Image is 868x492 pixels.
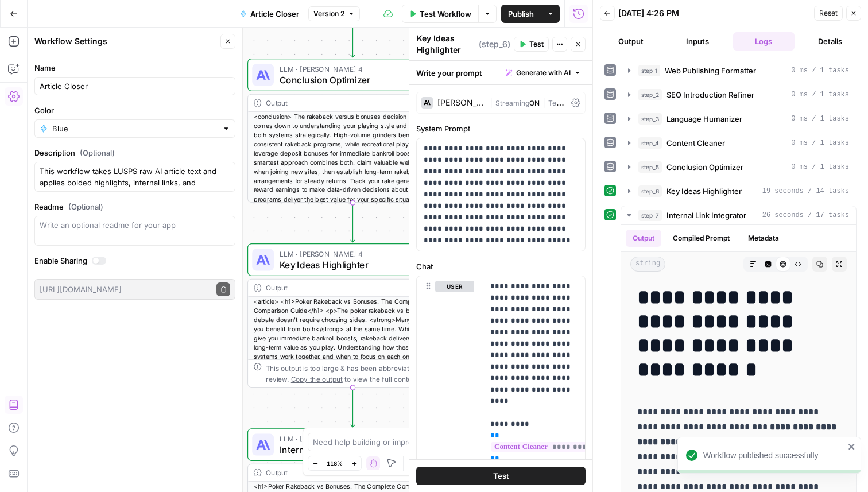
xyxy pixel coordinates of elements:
[233,5,306,23] button: Article Closer
[52,123,218,134] input: Blue
[80,147,115,158] span: (Optional)
[266,467,421,478] div: Output
[508,8,534,20] span: Publish
[600,32,662,51] button: Output
[351,388,355,427] g: Edge from step_6 to step_7
[791,114,849,124] span: 0 ms / 1 tasks
[762,210,849,220] span: 26 seconds / 17 tasks
[266,362,452,384] div: This output is too large & has been abbreviated for review. to view the full content.
[621,110,856,128] button: 0 ms / 1 tasks
[280,63,421,74] span: LLM · [PERSON_NAME] 4
[351,18,355,57] g: Edge from step_4 to step_5
[621,158,856,176] button: 0 ms / 1 tasks
[416,467,586,485] button: Test
[479,38,510,50] span: ( step_6 )
[420,8,471,20] span: Test Workflow
[280,443,421,456] span: Internal Link Integrator
[703,450,844,461] div: Workflow published successfully
[280,433,421,444] span: LLM · [PERSON_NAME] 4
[666,161,743,173] span: Conclusion Optimizer
[791,65,849,76] span: 0 ms / 1 tasks
[666,230,737,247] button: Compiled Prompt
[666,185,742,197] span: Key Ideas Highlighter
[516,68,571,78] span: Generate with AI
[540,96,548,108] span: |
[248,111,458,231] div: <conclusion> The rakeback versus bonuses decision ultimately comes down to understanding your pla...
[247,59,458,203] div: LLM · [PERSON_NAME] 4Conclusion OptimizerStep 5Output<conclusion> The rakeback versus bonuses dec...
[666,32,728,51] button: Inputs
[762,186,849,196] span: 19 seconds / 14 tasks
[493,470,509,482] span: Test
[34,36,217,47] div: Workflow Settings
[799,32,861,51] button: Details
[409,61,592,84] div: Write your prompt
[666,137,725,149] span: Content Cleaner
[529,39,544,49] span: Test
[791,90,849,100] span: 0 ms / 1 tasks
[266,98,421,109] div: Output
[621,182,856,200] button: 19 seconds / 14 tasks
[416,261,586,272] label: Chat
[666,89,754,100] span: SEO Introduction Refiner
[638,113,662,125] span: step_3
[638,210,662,221] span: step_7
[247,243,458,388] div: LLM · [PERSON_NAME] 4Key Ideas HighlighterStep 6Output<article> <h1>Poker Rakeback vs Bonuses: Th...
[630,257,665,272] span: string
[638,185,662,197] span: step_6
[621,134,856,152] button: 0 ms / 1 tasks
[40,80,230,92] input: Untitled
[665,65,756,76] span: Web Publishing Formatter
[621,61,856,80] button: 0 ms / 1 tasks
[814,6,843,21] button: Reset
[819,8,838,18] span: Reset
[791,162,849,172] span: 0 ms / 1 tasks
[548,96,567,108] span: Temp
[250,8,299,20] span: Article Closer
[416,123,586,134] label: System Prompt
[567,99,578,107] span: 0.2
[626,230,661,247] button: Output
[638,137,662,149] span: step_4
[291,375,343,383] span: Copy the output
[490,96,495,108] span: |
[621,206,856,224] button: 26 seconds / 17 tasks
[34,255,235,266] label: Enable Sharing
[501,5,541,23] button: Publish
[741,230,786,247] button: Metadata
[791,138,849,148] span: 0 ms / 1 tasks
[417,33,476,56] textarea: Key Ideas Highlighter
[638,89,662,100] span: step_2
[848,442,856,451] button: close
[501,65,586,80] button: Generate with AI
[68,201,103,212] span: (Optional)
[34,62,235,73] label: Name
[733,32,795,51] button: Logs
[34,201,235,212] label: Readme
[34,104,235,116] label: Color
[621,86,856,104] button: 0 ms / 1 tasks
[34,147,235,158] label: Description
[402,5,478,23] button: Test Workflow
[266,282,421,293] div: Output
[280,248,421,259] span: LLM · [PERSON_NAME] 4
[280,258,421,272] span: Key Ideas Highlighter
[638,65,660,76] span: step_1
[308,6,360,21] button: Version 2
[313,9,344,19] span: Version 2
[514,37,549,52] button: Test
[280,73,421,87] span: Conclusion Optimizer
[40,165,230,188] textarea: This workflow takes LUSPS raw AI article text and applies bolded highlights, internal links, and ...
[327,459,343,468] span: 118%
[351,203,355,242] g: Edge from step_5 to step_6
[435,281,474,292] button: user
[495,99,529,107] span: Streaming
[638,161,662,173] span: step_5
[529,99,540,107] span: ON
[437,99,485,107] div: [PERSON_NAME] 4
[666,113,742,125] span: Language Humanizer
[666,210,746,221] span: Internal Link Integrator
